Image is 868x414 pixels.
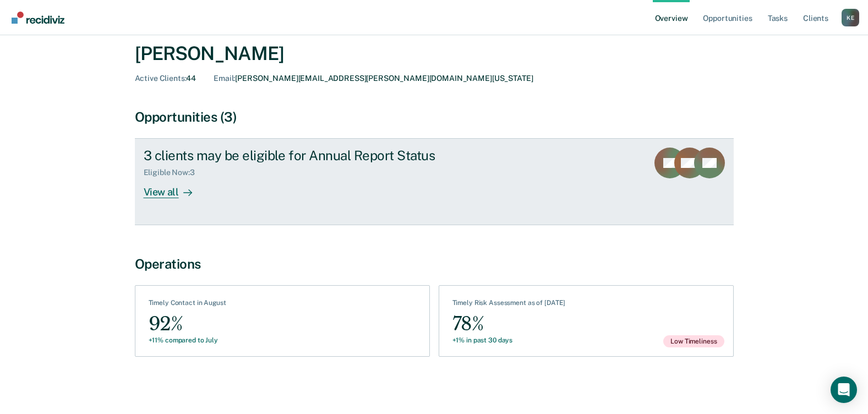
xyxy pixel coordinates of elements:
[135,138,734,225] a: 3 clients may be eligible for Annual Report StatusEligible Now:3View all
[135,74,187,83] span: Active Clients :
[831,377,857,403] div: Open Intercom Messenger
[135,42,734,65] div: [PERSON_NAME]
[214,74,533,83] div: [PERSON_NAME][EMAIL_ADDRESS][PERSON_NAME][DOMAIN_NAME][US_STATE]
[12,12,64,24] img: Recidiviz
[663,335,724,347] span: Low Timeliness
[135,256,734,272] div: Operations
[842,9,859,26] button: Profile dropdown button
[144,168,204,177] div: Eligible Now : 3
[452,336,566,344] div: +1% in past 30 days
[144,177,205,199] div: View all
[135,74,196,83] div: 44
[149,336,226,344] div: +11% compared to July
[149,299,226,311] div: Timely Contact in August
[149,312,226,336] div: 92%
[452,299,566,311] div: Timely Risk Assessment as of [DATE]
[135,109,734,125] div: Opportunities (3)
[452,312,566,336] div: 78%
[144,148,530,164] div: 3 clients may be eligible for Annual Report Status
[842,9,859,26] div: K E
[214,74,235,83] span: Email :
